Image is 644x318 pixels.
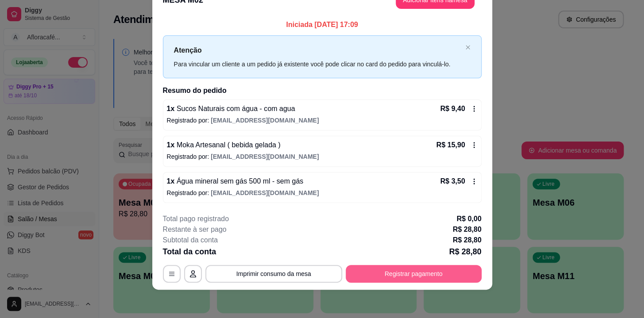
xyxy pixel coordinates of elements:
p: Subtotal da conta [163,235,218,245]
p: Registrado por: [167,152,478,161]
span: [EMAIL_ADDRESS][DOMAIN_NAME] [211,153,319,160]
p: R$ 28,80 [453,235,482,245]
p: Restante à ser pago [163,224,227,235]
button: Imprimir consumo da mesa [205,265,342,283]
p: 1 x [167,103,295,114]
p: Total da conta [163,245,216,258]
p: R$ 3,50 [440,176,465,187]
p: 1 x [167,176,304,187]
span: Água mineral sem gás 500 ml - sem gás [174,177,303,185]
p: Total pago registrado [163,214,229,224]
p: Atenção [174,45,462,56]
p: Registrado por: [167,116,478,125]
p: Iniciada [DATE] 17:09 [163,19,482,30]
span: Moka Artesanal ( bebida gelada ) [174,141,280,149]
p: R$ 28,80 [449,245,481,258]
p: Registrado por: [167,188,478,197]
span: [EMAIL_ADDRESS][DOMAIN_NAME] [211,189,319,196]
p: R$ 15,90 [436,140,465,150]
h2: Resumo do pedido [163,85,482,96]
p: 1 x [167,140,281,150]
p: R$ 9,40 [440,103,465,114]
span: [EMAIL_ADDRESS][DOMAIN_NAME] [211,117,319,124]
p: R$ 0,00 [456,214,481,224]
span: Sucos Naturais com água - com agua [174,105,295,112]
div: Para vincular um cliente a um pedido já existente você pode clicar no card do pedido para vinculá... [174,59,462,69]
span: close [465,45,470,50]
p: R$ 28,80 [453,224,482,235]
button: close [465,45,470,50]
button: Registrar pagamento [346,265,482,283]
